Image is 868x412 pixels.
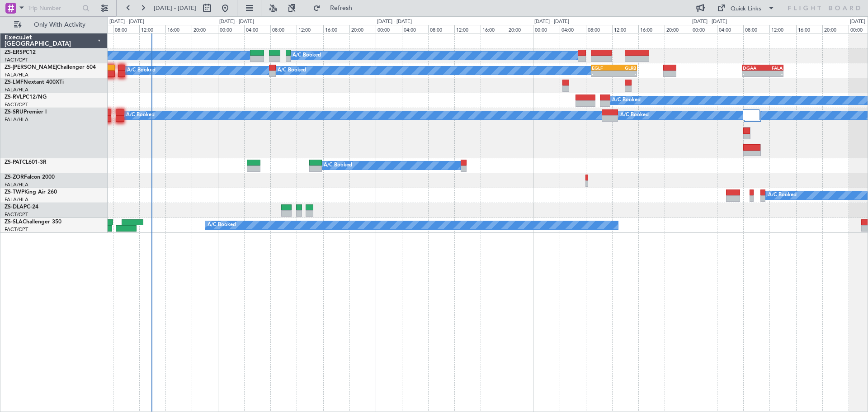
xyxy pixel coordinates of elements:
div: - [614,71,636,76]
span: ZS-ERS [5,50,23,55]
input: Trip Number [28,1,80,15]
div: 12:00 [769,25,796,33]
span: Only With Activity [24,22,95,28]
div: A/C Booked [278,64,306,77]
div: 04:00 [402,25,428,33]
a: FALA/HLA [5,86,28,93]
div: A/C Booked [127,64,156,77]
div: 20:00 [507,25,533,33]
div: 08:00 [743,25,769,33]
a: FALA/HLA [5,196,28,203]
div: GLRB [614,65,636,71]
div: [DATE] - [DATE] [109,18,144,26]
div: 00:00 [218,25,244,33]
div: 00:00 [533,25,559,33]
div: 20:00 [192,25,218,33]
div: EGLF [592,65,614,71]
div: [DATE] - [DATE] [219,18,254,26]
a: FALA/HLA [5,71,28,78]
div: 04:00 [560,25,586,33]
div: 08:00 [270,25,297,33]
span: ZS-PAT [5,160,22,165]
div: 12:00 [139,25,165,33]
a: ZS-DLAPC-24 [5,204,38,210]
div: 12:00 [297,25,323,33]
a: ZS-TWPKing Air 260 [5,189,57,195]
div: [DATE] - [DATE] [534,18,569,26]
div: 08:00 [113,25,139,33]
div: 00:00 [691,25,717,33]
a: ZS-SRUPremier I [5,109,47,115]
a: ZS-PATCL601-3R [5,160,47,165]
div: A/C Booked [324,159,352,172]
span: ZS-RVL [5,95,23,100]
div: A/C Booked [208,218,236,232]
div: 16:00 [323,25,349,33]
div: 04:00 [244,25,270,33]
div: 08:00 [428,25,454,33]
span: ZS-LMF [5,80,24,85]
span: ZS-SLA [5,219,23,225]
div: 16:00 [796,25,822,33]
div: A/C Booked [620,109,649,122]
div: - [592,71,614,76]
div: 20:00 [665,25,691,33]
div: 12:00 [454,25,481,33]
a: ZS-[PERSON_NAME]Challenger 604 [5,65,96,70]
div: 16:00 [638,25,665,33]
span: [DATE] - [DATE] [154,4,196,12]
button: Refresh [309,1,363,15]
a: ZS-SLAChallenger 350 [5,219,61,225]
div: A/C Booked [768,189,797,202]
div: 00:00 [376,25,402,33]
button: Only With Activity [10,18,98,32]
a: FACT/CPT [5,226,28,233]
a: FACT/CPT [5,211,28,218]
div: 16:00 [481,25,507,33]
div: 20:00 [349,25,376,33]
a: FACT/CPT [5,57,28,63]
div: [DATE] - [DATE] [377,18,412,26]
a: ZS-ERSPC12 [5,50,36,55]
a: FALA/HLA [5,116,28,123]
a: FALA/HLA [5,181,28,188]
a: ZS-LMFNextant 400XTi [5,80,64,85]
button: Quick Links [712,1,779,15]
div: - [743,71,763,76]
span: ZS-DLA [5,204,24,210]
div: A/C Booked [292,49,321,62]
div: 12:00 [612,25,638,33]
div: A/C Booked [126,109,155,122]
a: ZS-RVLPC12/NG [5,95,47,100]
div: 16:00 [165,25,192,33]
span: ZS-TWP [5,189,24,195]
div: [DATE] - [DATE] [692,18,727,26]
a: FACT/CPT [5,101,28,108]
a: ZS-ZORFalcon 2000 [5,175,55,180]
div: Quick Links [731,5,761,14]
div: 04:00 [717,25,743,33]
span: ZS-[PERSON_NAME] [5,65,57,70]
div: - [763,71,783,76]
div: 20:00 [822,25,849,33]
div: 08:00 [586,25,612,33]
span: ZS-SRU [5,109,24,115]
div: DGAA [743,65,763,71]
span: ZS-ZOR [5,175,24,180]
div: A/C Booked [612,94,641,107]
span: Refresh [322,5,360,11]
div: FALA [763,65,783,71]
